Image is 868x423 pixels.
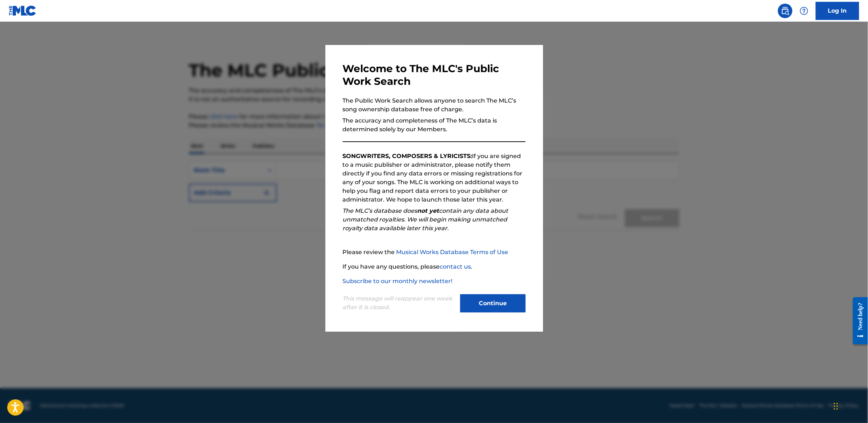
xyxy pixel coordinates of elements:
[834,395,838,417] div: Drag
[343,153,472,159] strong: SONGWRITERS, COMPOSERS & LYRICISTS:
[848,291,868,350] iframe: Resource Center
[781,7,790,15] img: search
[343,262,526,271] p: If you have any questions, please .
[816,2,859,20] a: Log In
[396,249,509,256] a: Musical Works Database Terms of Use
[800,7,809,15] img: help
[440,263,471,270] a: contact us
[343,207,509,232] em: The MLC’s database does contain any data about unmatched royalties. We will begin making unmatche...
[460,294,526,312] button: Continue
[343,96,526,114] p: The Public Work Search allows anyone to search The MLC’s song ownership database free of charge.
[778,4,793,18] a: Public Search
[343,294,456,312] p: This message will reappear one week after it is closed.
[343,116,526,134] p: The accuracy and completeness of The MLC’s data is determined solely by our Members.
[832,388,868,423] iframe: Chat Widget
[343,152,526,204] p: If you are signed to a music publisher or administrator, please notify them directly if you find ...
[343,62,526,88] h3: Welcome to The MLC's Public Work Search
[417,207,439,214] strong: not yet
[797,4,811,18] div: Help
[343,248,526,257] p: Please review the
[343,278,453,285] a: Subscribe to our monthly newsletter!
[9,5,37,16] img: MLC Logo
